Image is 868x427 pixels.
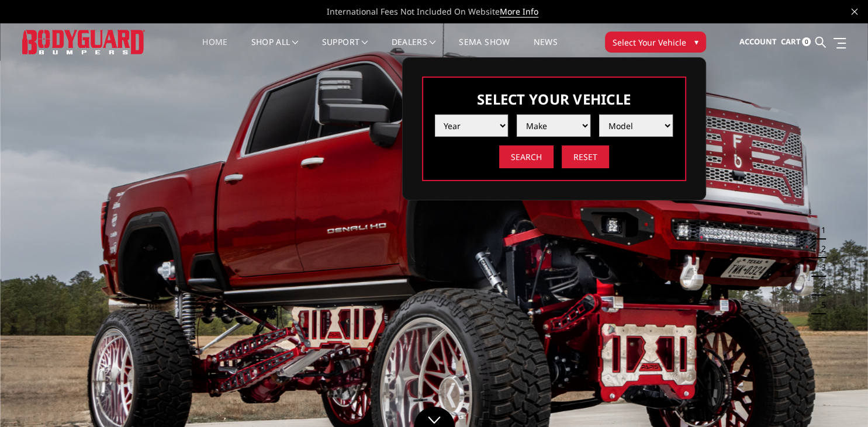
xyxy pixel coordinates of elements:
[533,38,557,61] a: News
[435,114,509,137] select: Please select the value from list.
[517,114,590,137] select: Please select the value from list.
[499,145,554,168] input: Search
[802,37,811,46] span: 0
[694,36,698,48] span: ▾
[605,32,706,53] button: Select Your Vehicle
[814,296,826,314] button: 5 of 5
[322,38,368,61] a: Support
[251,38,299,61] a: shop all
[500,6,538,18] a: More Info
[814,221,826,239] button: 1 of 5
[562,145,609,168] input: Reset
[739,26,776,58] a: Account
[392,38,436,61] a: Dealers
[780,36,800,47] span: Cart
[814,277,826,296] button: 4 of 5
[810,371,868,427] iframe: Chat Widget
[414,407,455,427] a: Click to Down
[814,239,826,258] button: 2 of 5
[814,258,826,277] button: 3 of 5
[202,38,227,61] a: Home
[780,26,811,58] a: Cart 0
[613,36,686,48] span: Select Your Vehicle
[739,36,776,47] span: Account
[459,38,510,61] a: SEMA Show
[435,89,673,109] h3: Select Your Vehicle
[22,30,145,54] img: BODYGUARD BUMPERS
